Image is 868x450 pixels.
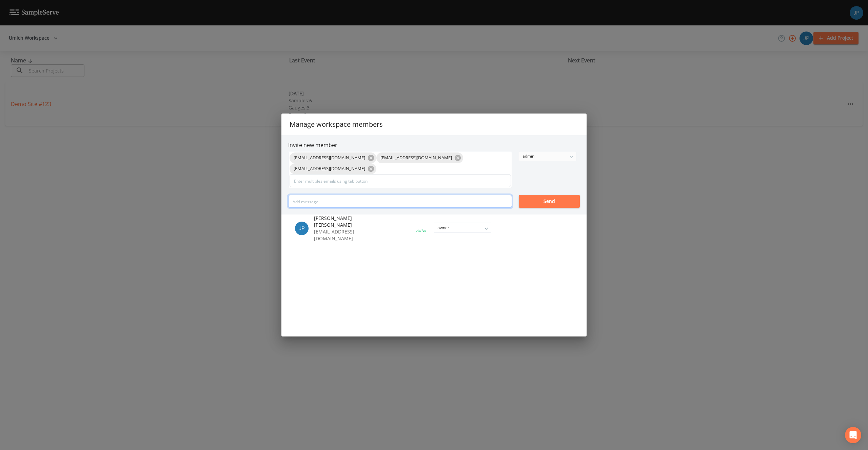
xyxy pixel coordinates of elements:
div: Open Intercom Messenger [845,427,861,443]
h2: Manage workspace members [281,114,587,135]
div: owner [434,223,491,232]
input: Enter multiples emails using tab button [290,174,511,187]
div: Joshua gere Paul [295,222,314,235]
img: 41241ef155101aa6d92a04480b0d0000 [295,222,309,235]
input: Add message [288,195,512,208]
div: [EMAIL_ADDRESS][DOMAIN_NAME] [376,152,463,163]
span: [EMAIL_ADDRESS][DOMAIN_NAME] [290,165,369,172]
span: [PERSON_NAME] [PERSON_NAME] [314,215,364,228]
div: [EMAIL_ADDRESS][DOMAIN_NAME] [290,152,376,163]
button: Send [519,195,580,208]
span: [EMAIL_ADDRESS][DOMAIN_NAME] [376,155,456,161]
div: Active [416,228,426,233]
span: [EMAIL_ADDRESS][DOMAIN_NAME] [290,155,369,161]
div: [EMAIL_ADDRESS][DOMAIN_NAME] [290,163,376,174]
div: admin [519,151,576,161]
p: [EMAIL_ADDRESS][DOMAIN_NAME] [314,228,364,242]
h6: Invite new member [288,142,580,148]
